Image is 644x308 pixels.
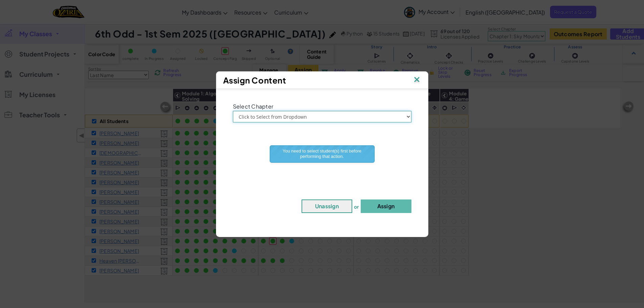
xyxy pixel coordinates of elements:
button: Unassign [302,199,352,213]
span: Assign Content [223,75,286,85]
img: IconClose.svg [412,75,421,85]
span: Select Chapter [233,103,273,110]
span: You need to select student(s) first before performing that action. [283,148,361,159]
span: or [354,203,359,209]
button: Assign [361,199,411,213]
